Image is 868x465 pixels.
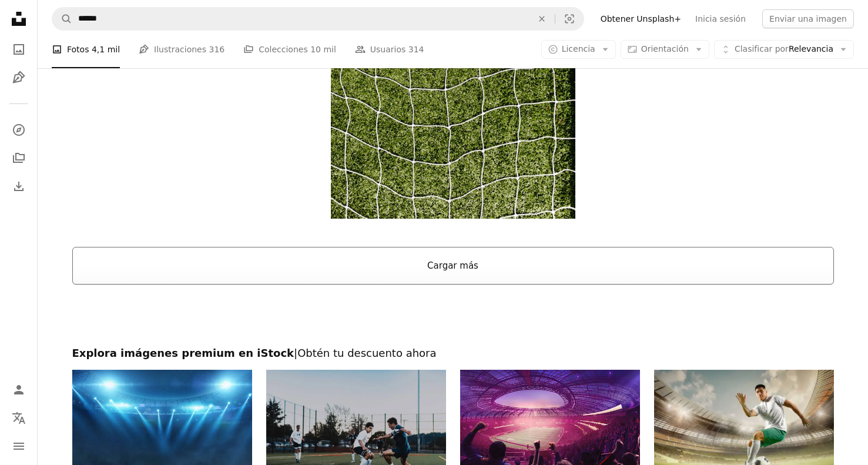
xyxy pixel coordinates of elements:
span: 316 [209,43,224,56]
a: Inicia sesión [688,9,753,28]
span: 314 [408,43,424,56]
a: Historial de descargas [7,175,31,198]
a: Colecciones [7,146,31,170]
a: Colecciones 10 mil [243,31,336,68]
span: 10 mil [310,43,336,56]
button: Enviar una imagen [762,9,854,28]
button: Licencia [541,40,616,59]
button: Cargar más [72,247,834,285]
a: Fotos [7,38,31,61]
a: Inicio — Unsplash [7,7,31,33]
button: Borrar [529,8,555,30]
button: Búsqueda visual [555,8,584,30]
a: Iniciar sesión / Registrarse [7,378,31,402]
span: Relevancia [735,44,833,55]
button: Idioma [7,406,31,430]
a: Explorar [7,118,31,142]
button: Orientación [621,40,709,59]
form: Encuentra imágenes en todo el sitio [52,7,584,31]
a: Ilustraciones [7,66,31,89]
span: | Obtén tu descuento ahora [294,347,436,359]
h2: Explora imágenes premium en iStock [72,346,834,360]
a: Usuarios 314 [355,31,424,68]
button: Buscar en Unsplash [52,8,72,30]
a: Ilustraciones 316 [139,31,224,68]
button: Clasificar porRelevancia [714,40,854,59]
span: Orientación [641,44,689,53]
span: Clasificar por [735,44,789,53]
a: Obtener Unsplash+ [594,9,688,28]
span: Licencia [562,44,595,53]
button: Menú [7,434,31,458]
